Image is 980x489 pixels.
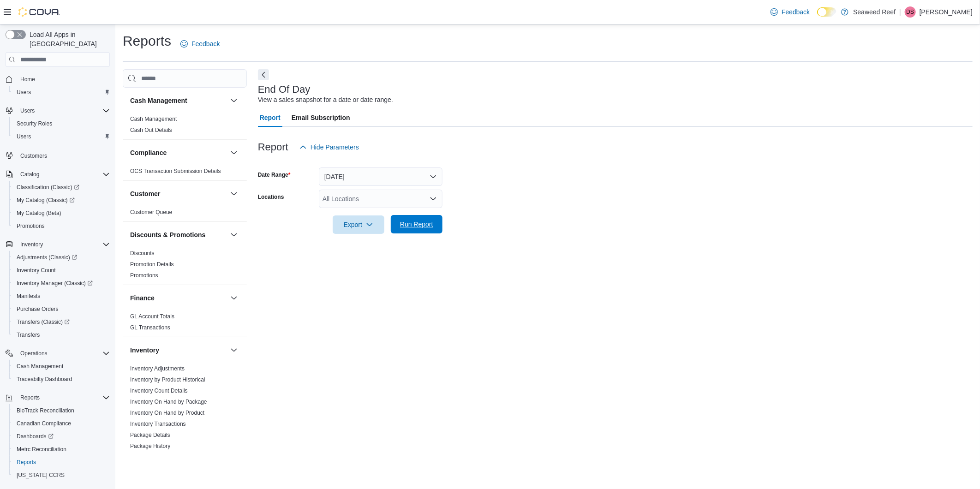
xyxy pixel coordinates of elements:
[258,95,393,105] div: View a sales snapshot for a date or date range.
[130,168,221,174] a: OCS Transaction Submission Details
[13,87,35,98] a: Users
[17,433,54,440] span: Dashboards
[130,365,185,372] a: Inventory Adjustments
[17,471,65,479] span: [US_STATE] CCRS
[13,431,110,442] span: Dashboards
[258,142,288,153] h3: Report
[130,410,204,416] a: Inventory On Hand by Product
[13,278,96,289] a: Inventory Manager (Classic)
[17,197,75,204] span: My Catalog (Classic)
[130,189,160,198] h3: Customer
[18,7,60,17] img: Cova
[20,241,43,248] span: Inventory
[13,252,81,263] a: Adjustments (Classic)
[13,405,78,416] a: BioTrack Reconciliation
[13,316,73,328] a: Transfers (Classic)
[130,398,207,406] span: Inventory On Hand by Package
[17,73,110,85] span: Home
[130,230,227,239] button: Discounts & Promotions
[130,313,174,320] a: GL Account Totals
[905,6,916,18] div: David Schwab
[9,290,114,303] button: Manifests
[17,292,40,300] span: Manifests
[130,421,186,427] a: Inventory Transactions
[13,304,110,315] span: Purchase Orders
[17,348,51,359] button: Operations
[9,264,114,277] button: Inventory Count
[228,188,239,199] button: Customer
[130,209,172,216] span: Customer Queue
[258,84,311,95] h3: End Of Day
[17,420,71,427] span: Canadian Compliance
[228,147,239,158] button: Compliance
[177,35,223,53] a: Feedback
[17,331,40,339] span: Transfers
[130,126,172,134] span: Cash Out Details
[130,127,172,133] a: Cash Out Details
[9,316,114,328] a: Transfers (Classic)
[20,107,35,114] span: Users
[13,278,110,289] span: Inventory Manager (Classic)
[130,443,170,449] a: Package History
[9,404,114,417] button: BioTrack Reconciliation
[2,238,114,251] button: Inventory
[13,208,110,219] span: My Catalog (Beta)
[13,221,48,232] a: Promotions
[13,291,110,302] span: Manifests
[130,261,174,268] span: Promotion Details
[130,250,155,256] a: Discounts
[9,194,114,207] a: My Catalog (Classic)
[123,113,247,139] div: Cash Management
[130,324,170,331] a: GL Transactions
[130,293,155,303] h3: Finance
[9,456,114,469] button: Reports
[17,363,63,370] span: Cash Management
[13,329,110,340] span: Transfers
[13,182,83,193] a: Classification (Classic)
[228,229,239,240] button: Discounts & Promotions
[130,96,227,105] button: Cash Management
[130,116,177,122] a: Cash Management
[907,6,914,18] span: DS
[130,96,187,105] h3: Cash Management
[296,138,363,156] button: Hide Parameters
[123,311,247,337] div: Finance
[13,131,110,142] span: Users
[17,222,45,230] span: Promotions
[258,69,269,80] button: Next
[13,265,110,276] span: Inventory Count
[130,293,227,303] button: Finance
[391,215,442,233] button: Run Report
[17,169,43,180] button: Catalog
[13,457,40,468] a: Reports
[817,7,837,17] input: Dark Mode
[13,444,70,455] a: Metrc Reconciliation
[20,350,48,357] span: Operations
[9,130,114,143] button: Users
[17,392,110,403] span: Reports
[228,292,239,304] button: Finance
[13,182,110,193] span: Classification (Classic)
[13,470,68,481] a: [US_STATE] CCRS
[17,89,31,96] span: Users
[9,277,114,290] a: Inventory Manager (Classic)
[17,149,110,161] span: Customers
[333,215,384,234] button: Export
[899,6,901,18] p: |
[130,230,205,239] h3: Discounts & Promotions
[130,148,167,157] h3: Compliance
[920,6,973,18] p: [PERSON_NAME]
[130,431,170,439] span: Package Details
[13,329,43,340] a: Transfers
[258,171,291,179] label: Date Range
[13,374,110,385] span: Traceabilty Dashboard
[17,376,72,383] span: Traceabilty Dashboard
[13,431,57,442] a: Dashboards
[17,150,51,161] a: Customers
[9,251,114,264] a: Adjustments (Classic)
[2,104,114,117] button: Users
[130,261,174,268] a: Promotion Details
[2,168,114,181] button: Catalog
[13,418,75,429] a: Canadian Compliance
[130,324,170,331] span: GL Transactions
